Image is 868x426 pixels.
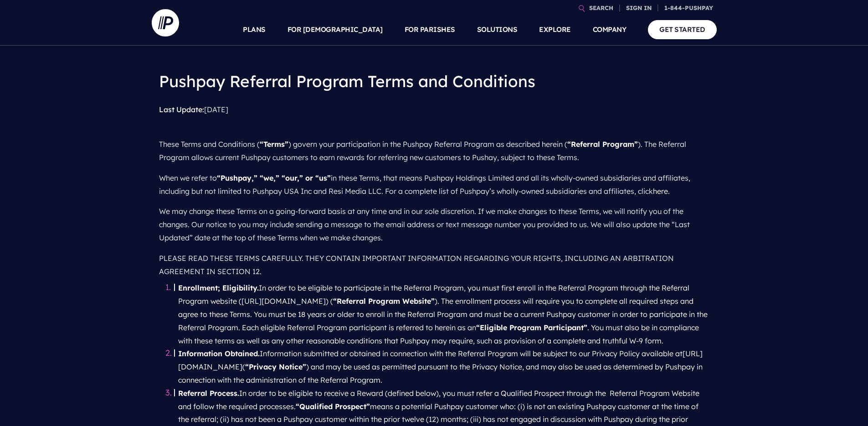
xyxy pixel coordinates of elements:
p: We may change these Terms on a going-forward basis at any time and in our sole discretion. If we ... [159,201,709,248]
li: Information submitted or obtained in connection with the Referral Program will be subject to our ... [178,347,709,386]
p: [DATE] [159,99,709,120]
h1: Pushpay Referral Program Terms and Conditions [159,64,709,99]
strong: “Referral Program Website” [333,296,435,306]
li: In order to be eligible to participate in the Referral Program, you must first enroll in the Refe... [178,281,709,347]
a: [URL][DOMAIN_NAME] [178,349,703,371]
strong: “Eligible Program Participant” [476,323,587,332]
p: When we refer to in these Terms, that means Pushpay Holdings Limited and all its wholly-owned sub... [159,168,709,202]
strong: Enrollment; Eligibility. [178,280,259,292]
a: FOR PARISHES [405,14,455,46]
a: COMPANY [593,14,627,46]
strong: “Pushpay,” “we,” “our,” or “us” [217,173,331,182]
strong: “Qualified Prospect” [296,402,370,411]
p: These Terms and Conditions ( ) govern your participation in the Pushpay Referral Program as descr... [159,134,709,168]
a: [URL][DOMAIN_NAME] [241,296,326,306]
a: here [653,187,668,196]
strong: Referral Process. [178,385,239,398]
a: SOLUTIONS [477,14,518,46]
a: FOR [DEMOGRAPHIC_DATA] [288,14,383,46]
p: PLEASE READ THESE TERMS CAREFULLY. THEY CONTAIN IMPORTANT INFORMATION REGARDING YOUR RIGHTS, INCL... [159,248,709,282]
strong: “Terms” [260,140,288,149]
strong: “Privacy Notice” [245,362,306,371]
a: EXPLORE [539,14,571,46]
span: Last Update: [159,105,204,114]
a: GET STARTED [648,20,717,39]
a: PLANS [243,14,266,46]
strong: Information Obtained. [178,345,260,358]
strong: “Referral Program” [567,140,638,149]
